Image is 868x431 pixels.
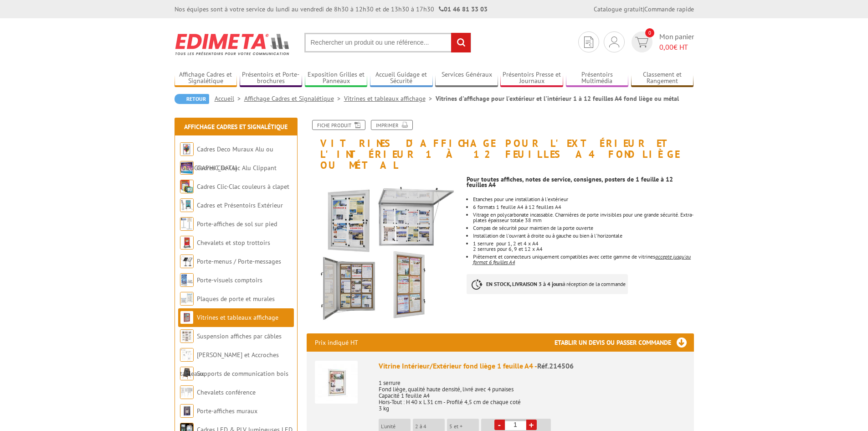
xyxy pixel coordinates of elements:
img: Edimeta [175,27,291,61]
span: Réf.214506 [537,361,574,370]
a: Imprimer [371,120,413,130]
a: Vitrines et tableaux affichage [344,94,436,103]
img: devis rapide [635,37,648,47]
a: Suspension affiches par câbles [197,332,282,340]
span: 0 [645,28,654,37]
a: Porte-menus / Porte-messages [197,257,281,265]
a: Affichage Cadres et Signalétique [175,71,237,86]
li: Piètement et connecteurs uniquement compatibles avec cette gamme de vitrines [473,254,693,265]
a: Cadres et Présentoirs Extérieur [197,201,283,209]
img: devis rapide [609,36,619,47]
a: Cadres Clic-Clac Alu Clippant [197,164,277,172]
a: Vitrines et tableaux affichage [197,313,278,322]
div: Nos équipes sont à votre service du lundi au vendredi de 8h30 à 12h30 et de 13h30 à 17h30 [175,5,488,14]
p: 1 serrure Fond liège, qualité haute densité, livré avec 4 punaises Capacité 1 feuille A4 Hors-Tou... [379,374,686,412]
img: Chevalets conférence [180,385,194,399]
li: Vitrage en polycarbonate incassable. Charnières de porte invisibles pour une grande sécurité. Ext... [473,212,693,223]
p: Prix indiqué HT [315,333,358,352]
li: Compas de sécurité pour maintien de la porte ouverte [473,225,693,231]
a: Porte-visuels comptoirs [197,276,262,284]
p: à réception de la commande [467,274,628,294]
a: Affichage Cadres et Signalétique [244,94,344,103]
img: Cimaises et Accroches tableaux [180,348,194,362]
img: Chevalets et stop trottoirs [180,236,194,249]
h3: Etablir un devis ou passer commande [555,333,694,352]
a: Chevalets conférence [197,388,256,396]
input: rechercher [451,33,471,52]
span: 0,00 [659,42,673,52]
p: 2 à 4 [415,423,445,430]
div: Vitrine Intérieur/Extérieur fond liège 1 feuille A4 - [379,361,686,371]
a: Porte-affiches muraux [197,407,257,415]
a: devis rapide 0 Mon panier 0,00€ HT [629,31,694,52]
a: Fiche produit [312,120,365,130]
p: 5 et + [449,423,479,430]
li: 1 serrure pour 1, 2 et 4 x A4 2 serrures pour 6, 9 et 12 x A4 [473,241,693,252]
img: Porte-visuels comptoirs [180,273,194,287]
a: Catalogue gratuit [594,5,643,13]
img: Vitrine Intérieur/Extérieur fond liège 1 feuille A4 [315,361,358,404]
a: Chevalets et stop trottoirs [197,239,270,247]
img: Cadres Deco Muraux Alu ou Bois [180,142,194,156]
a: Commande rapide [644,5,694,13]
a: Présentoirs Multimédia [566,71,629,86]
em: accepte jusqu'au format 6 feuilles A4 [473,253,691,265]
input: Rechercher un produit ou une référence... [304,33,471,52]
p: L'unité [381,423,411,430]
img: vitrines_d_affichage_214506_1.jpg [307,176,460,329]
a: Cadres Clic-Clac couleurs à clapet [197,182,289,191]
strong: Pour toutes affiches, notes de service, consignes, posters de 1 feuille à 12 feuilles A4 [467,175,673,189]
div: | [594,5,694,14]
a: Exposition Grilles et Panneaux [305,71,368,86]
li: 6 formats 1 feuille A4 à 12 feuilles A4 [473,204,693,210]
img: Cadres Clic-Clac couleurs à clapet [180,180,194,193]
h1: Vitrines d'affichage pour l'extérieur et l'intérieur 1 à 12 feuilles A4 fond liège ou métal [300,120,701,171]
img: Porte-affiches muraux [180,404,194,418]
a: Affichage Cadres et Signalétique [184,123,288,131]
span: Mon panier [659,31,694,52]
img: devis rapide [584,36,593,48]
img: Suspension affiches par câbles [180,329,194,343]
strong: 01 46 81 33 03 [439,5,488,13]
img: Vitrines et tableaux affichage [180,311,194,324]
p: Etanches pour une installation à l'extérieur [473,197,693,202]
img: Plaques de porte et murales [180,292,194,306]
a: Présentoirs et Porte-brochures [240,71,303,86]
img: Porte-affiches de sol sur pied [180,217,194,231]
img: Cadres et Présentoirs Extérieur [180,198,194,212]
a: [PERSON_NAME] et Accroches tableaux [180,351,279,378]
strong: EN STOCK, LIVRAISON 3 à 4 jours [486,280,563,287]
a: Accueil Guidage et Sécurité [370,71,433,86]
li: Installation de l'ouvrant à droite ou à gauche ou bien à l'horizontale [473,233,693,239]
a: + [526,420,537,430]
a: Cadres Deco Muraux Alu ou [GEOGRAPHIC_DATA] [180,145,273,172]
a: Présentoirs Presse et Journaux [500,71,563,86]
span: € HT [659,42,694,52]
a: Supports de communication bois [197,369,288,378]
a: Classement et Rangement [631,71,694,86]
a: - [494,420,505,430]
a: Retour [175,94,209,104]
a: Accueil [215,94,244,103]
li: Vitrines d'affichage pour l'extérieur et l'intérieur 1 à 12 feuilles A4 fond liège ou métal [436,94,679,103]
a: Plaques de porte et murales [197,295,275,303]
a: Services Généraux [435,71,498,86]
a: Porte-affiches de sol sur pied [197,220,277,228]
img: Porte-menus / Porte-messages [180,254,194,268]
